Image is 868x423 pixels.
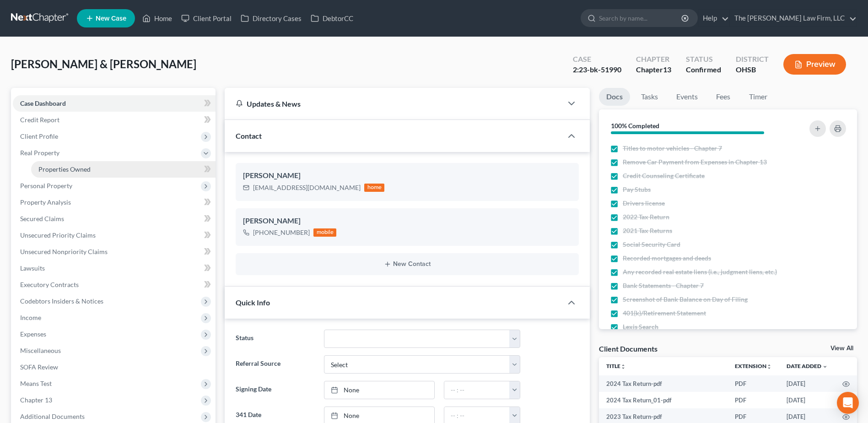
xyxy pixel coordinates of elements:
[236,10,306,27] a: Directory Cases
[837,392,859,414] div: Open Intercom Messenger
[13,112,216,128] a: Credit Report
[623,267,777,277] span: Any recorded real estate liens (i.e., judgment liens, etc.)
[822,364,828,369] i: expand_more
[623,309,706,318] span: 401(k)/Retirement Statement
[779,375,835,392] td: [DATE]
[20,264,45,272] span: Lawsuits
[686,54,721,65] div: Status
[599,392,728,408] td: 2024 Tax Return_01-pdf
[11,57,196,70] span: [PERSON_NAME] & [PERSON_NAME]
[13,95,216,112] a: Case Dashboard
[20,347,61,354] span: Miscellaneous
[236,298,270,307] span: Quick Info
[20,297,103,305] span: Codebtors Insiders & Notices
[243,170,571,181] div: [PERSON_NAME]
[620,364,626,369] i: unfold_more
[20,281,79,288] span: Executory Contracts
[231,330,319,348] label: Status
[787,363,828,369] a: Date Added expand_more
[13,194,216,211] a: Property Analysis
[623,171,705,180] span: Credit Counseling Certificate
[20,396,52,404] span: Chapter 13
[31,161,216,178] a: Properties Owned
[243,216,571,227] div: [PERSON_NAME]
[766,364,772,369] i: unfold_more
[13,227,216,244] a: Unsecured Priority Claims
[20,198,71,206] span: Property Analysis
[736,54,769,65] div: District
[13,211,216,227] a: Secured Claims
[735,363,772,369] a: Extensionunfold_more
[364,184,384,192] div: home
[599,344,658,353] div: Client Documents
[20,330,46,338] span: Expenses
[13,260,216,277] a: Lawsuits
[313,228,336,237] div: mobile
[709,88,738,106] a: Fees
[623,322,658,331] span: Lexis Search
[231,355,319,374] label: Referral Source
[253,183,361,192] div: [EMAIL_ADDRESS][DOMAIN_NAME]
[623,157,767,167] span: Remove Car Payment from Expenses in Chapter 13
[636,65,671,75] div: Chapter
[623,212,669,222] span: 2022 Tax Return
[20,412,85,420] span: Additional Documents
[13,277,216,293] a: Executory Contracts
[663,65,671,74] span: 13
[20,99,66,107] span: Case Dashboard
[20,182,72,190] span: Personal Property
[324,381,434,399] a: None
[573,54,621,65] div: Case
[830,345,853,352] a: View All
[573,65,621,75] div: 2:23-bk-51990
[623,144,722,153] span: Titles to motor vehicles - Chapter 7
[698,10,729,27] a: Help
[253,228,310,237] div: [PHONE_NUMBER]
[20,248,108,255] span: Unsecured Nonpriority Claims
[736,65,769,75] div: OHSB
[742,88,775,106] a: Timer
[20,215,64,222] span: Secured Claims
[623,254,711,263] span: Recorded mortgages and deeds
[13,244,216,260] a: Unsecured Nonpriority Claims
[783,54,846,75] button: Preview
[236,131,262,140] span: Contact
[20,149,59,157] span: Real Property
[623,199,665,208] span: Drivers license
[686,65,721,75] div: Confirmed
[623,240,680,249] span: Social Security Card
[730,10,857,27] a: The [PERSON_NAME] Law Firm, LLC
[728,375,779,392] td: PDF
[444,381,510,399] input: -- : --
[20,116,59,124] span: Credit Report
[611,122,659,130] strong: 100% Completed
[634,88,665,106] a: Tasks
[599,375,728,392] td: 2024 Tax Return-pdf
[138,10,177,27] a: Home
[623,185,651,194] span: Pay Stubs
[636,54,671,65] div: Chapter
[96,15,126,22] span: New Case
[669,88,705,106] a: Events
[236,99,551,108] div: Updates & News
[599,10,683,27] input: Search by name...
[20,231,96,239] span: Unsecured Priority Claims
[623,295,748,304] span: Screenshot of Bank Balance on Day of Filing
[20,314,41,321] span: Income
[20,363,58,371] span: SOFA Review
[243,260,571,268] button: New Contact
[306,10,358,27] a: DebtorCC
[38,165,91,173] span: Properties Owned
[606,363,626,369] a: Titleunfold_more
[20,132,58,140] span: Client Profile
[177,10,236,27] a: Client Portal
[13,359,216,375] a: SOFA Review
[599,88,630,106] a: Docs
[623,226,672,235] span: 2021 Tax Returns
[231,381,319,399] label: Signing Date
[779,392,835,408] td: [DATE]
[728,392,779,408] td: PDF
[623,281,704,290] span: Bank Statements - Chapter 7
[20,380,52,387] span: Means Test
